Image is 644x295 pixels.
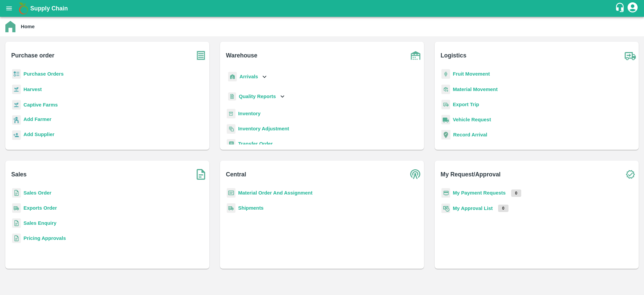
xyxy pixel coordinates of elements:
[23,132,54,137] b: Add Supplier
[23,87,42,92] a: Harvest
[12,234,21,243] img: sales
[239,94,276,99] b: Quality Reports
[193,166,209,183] img: soSales
[227,90,286,103] div: Quality Reports
[30,4,615,13] a: Supply Chain
[12,84,21,94] img: harvest
[23,190,51,196] a: Sales Order
[453,190,506,196] a: My Payment Requests
[238,141,273,146] a: Transfer Order
[441,115,450,125] img: vehicle
[23,117,51,122] b: Add Farmer
[615,2,627,14] div: customer-support
[226,170,246,179] b: Central
[23,205,57,211] a: Exports Order
[17,2,30,15] img: logo
[441,84,450,94] img: material
[226,51,258,60] b: Warehouse
[622,47,639,64] img: truck
[227,203,235,213] img: shipments
[441,130,450,139] img: recordArrival
[441,69,450,79] img: fruit
[498,205,508,212] p: 0
[227,109,235,119] img: whInventory
[227,124,235,134] img: inventory
[453,87,498,92] a: Material Movement
[193,47,209,64] img: purchase
[1,1,17,16] button: open drawer
[227,69,268,84] div: Arrivals
[23,131,54,140] a: Add Supplier
[228,72,237,82] img: whArrival
[453,71,490,77] a: Fruit Movement
[453,206,493,211] a: My Approval List
[511,189,522,197] p: 0
[21,24,35,29] b: Home
[407,166,424,183] img: central
[23,116,51,125] a: Add Farmer
[23,236,66,241] a: Pricing Approvals
[441,170,501,179] b: My Request/Approval
[228,92,236,101] img: qualityReport
[453,117,491,122] a: Vehicle Request
[441,188,450,198] img: payment
[441,203,450,213] img: approval
[12,218,21,228] img: sales
[12,115,21,125] img: farmer
[227,188,235,198] img: centralMaterial
[12,100,21,110] img: harvest
[23,220,56,226] a: Sales Enquiry
[239,74,258,79] b: Arrivals
[238,126,289,131] a: Inventory Adjustment
[30,5,68,12] b: Supply Chain
[453,132,487,137] a: Record Arrival
[453,102,479,107] a: Export Trip
[238,190,313,196] a: Material Order And Assignment
[238,205,264,211] a: Shipments
[11,51,54,60] b: Purchase order
[23,71,64,77] a: Purchase Orders
[627,1,639,15] div: account of current user
[441,100,450,110] img: delivery
[12,188,21,198] img: sales
[227,139,235,149] img: whTransfer
[11,170,27,179] b: Sales
[12,203,21,213] img: shipments
[407,47,424,64] img: warehouse
[23,102,58,108] a: Captive Farms
[5,21,15,32] img: home
[441,51,467,60] b: Logistics
[238,111,261,116] a: Inventory
[12,130,21,140] img: supplier
[622,166,639,183] img: check
[12,69,21,79] img: reciept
